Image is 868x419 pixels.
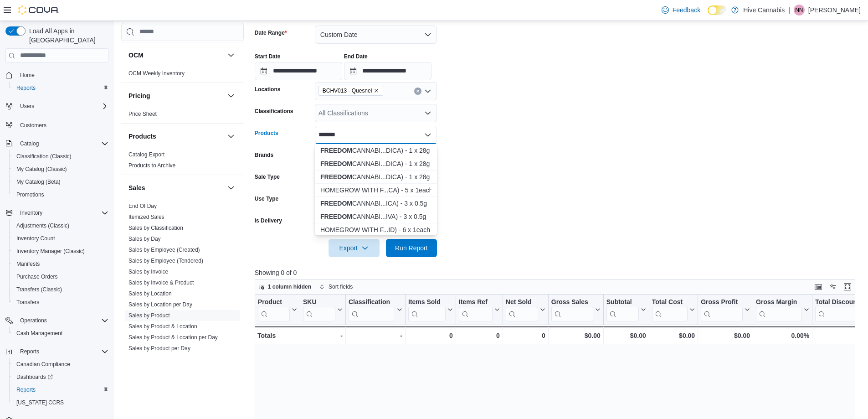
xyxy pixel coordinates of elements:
[701,298,743,321] div: Gross Profit
[756,330,809,341] div: 0.00%
[128,214,164,220] a: Itemized Sales
[255,268,862,277] p: Showing 0 of 0
[16,346,108,357] span: Reports
[121,201,244,357] div: Sales
[827,281,838,292] button: Display options
[255,29,287,36] label: Date Range
[128,110,157,118] span: Price Sheet
[128,312,170,319] a: Sales by Product
[323,86,372,95] span: BCHV013 - Quesnel
[652,330,695,341] div: $0.00
[9,176,112,188] button: My Catalog (Beta)
[128,301,192,308] span: Sales by Location per Day
[258,298,297,321] button: Product
[128,257,203,264] span: Sales by Employee (Tendered)
[701,330,750,341] div: $0.00
[13,83,39,93] a: Reports
[13,271,62,282] a: Purchase Orders
[128,290,172,297] span: Sales by Location
[794,5,805,16] div: Nicole Neeland
[2,100,112,113] button: Users
[16,178,61,186] span: My Catalog (Beta)
[701,298,743,307] div: Gross Profit
[408,298,446,307] div: Items Sold
[128,345,190,352] a: Sales by Product per Day
[128,235,161,243] span: Sales by Day
[16,153,72,160] span: Classification (Classic)
[320,186,431,195] div: HOMEGROW WITH F...CA) - 5 x 1each
[9,258,112,270] button: Manifests
[16,260,40,268] span: Manifests
[20,140,39,147] span: Catalog
[13,176,64,187] a: My Catalog (Beta)
[13,259,108,269] span: Manifests
[303,298,335,307] div: SKU
[128,312,170,319] span: Sales by Product
[226,50,236,61] button: OCM
[13,220,73,231] a: Adjustments (Classic)
[658,1,704,19] a: Feedback
[257,330,297,341] div: Totals
[16,101,38,112] button: Users
[121,109,244,123] div: Pricing
[13,284,108,295] span: Transfers (Classic)
[815,298,864,321] div: Total Discount
[13,151,75,162] a: Classification (Classic)
[318,86,384,96] span: BCHV013 - Quesnel
[606,298,639,321] div: Subtotal
[13,164,108,175] span: My Catalog (Classic)
[315,26,437,44] button: Custom Date
[815,298,864,307] div: Total Discount
[344,53,368,60] label: End Date
[16,235,55,242] span: Inventory Count
[13,189,108,200] span: Promotions
[128,183,145,192] h3: Sales
[652,298,695,321] button: Total Cost
[13,384,108,395] span: Reports
[2,68,112,82] button: Home
[315,223,437,237] button: HOMEGROW WITH FREEDOM : HOMEGROWN VIOLATOR THAI & FCXCP 3X2 MULTIPAK SEEDS (HYBRID) - 6 x 1each
[2,345,112,358] button: Reports
[374,88,379,93] button: Remove BCHV013 - Quesnel from selection in this group
[255,108,293,115] label: Classifications
[9,150,112,163] button: Classification (Classic)
[652,298,688,307] div: Total Cost
[9,327,112,340] button: Cash Management
[673,5,700,15] span: Feedback
[395,243,428,253] span: Run Report
[13,384,39,395] a: Reports
[551,298,601,321] button: Gross Sales
[315,184,437,197] button: HOMEGROW WITH FREEDOM : NORTHERN LIGHTS AUTO SEEDS (INDICA) - 5 x 1each
[9,296,112,309] button: Transfers
[13,246,88,257] a: Inventory Manager (Classic)
[320,160,352,167] strong: FREEDOM
[315,210,437,223] button: FREEDOM CANNABIS : RESERVE SATIVA SUNRISE PRE-ROLLS (SATIVA) - 3 x 0.5g
[2,314,112,327] button: Operations
[16,191,44,198] span: Promotions
[329,283,353,290] span: Sort fields
[128,162,175,169] span: Products to Archive
[320,173,352,181] strong: FREEDOM
[756,298,802,307] div: Gross Margin
[13,151,108,162] span: Classification (Classic)
[506,298,538,307] div: Net Sold
[128,151,164,158] span: Catalog Export
[652,298,688,321] div: Total Cost
[128,91,224,100] button: Pricing
[128,183,224,192] button: Sales
[128,91,150,100] h3: Pricing
[506,330,545,341] div: 0
[349,330,402,341] div: -
[255,173,280,181] label: Sale Type
[13,220,108,231] span: Adjustments (Classic)
[13,397,67,408] a: [US_STATE] CCRS
[255,86,281,93] label: Locations
[334,239,374,257] span: Export
[128,279,194,286] span: Sales by Invoice & Product
[459,330,500,341] div: 0
[16,361,70,368] span: Canadian Compliance
[16,207,46,218] button: Inventory
[320,225,431,234] div: HOMEGROW WITH F...ID) - 6 x 1each
[16,207,108,218] span: Inventory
